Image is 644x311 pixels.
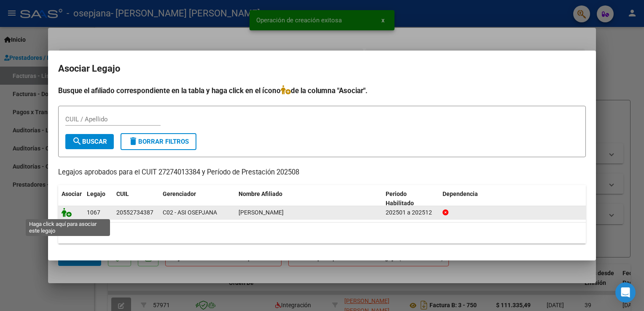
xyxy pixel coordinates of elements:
span: Legajo [87,190,105,197]
datatable-header-cell: Nombre Afiliado [235,185,382,213]
button: Buscar [65,134,114,149]
datatable-header-cell: Dependencia [439,185,586,213]
h2: Asociar Legajo [58,61,586,77]
span: C02 - ASI OSEPJANA [163,209,217,216]
datatable-header-cell: Asociar [58,185,83,213]
div: Open Intercom Messenger [615,282,636,303]
button: Borrar Filtros [121,133,196,150]
datatable-header-cell: Gerenciador [159,185,235,213]
span: 1067 [87,209,100,216]
span: Asociar [62,190,82,197]
div: 1 registros [58,223,586,244]
datatable-header-cell: CUIL [113,185,159,213]
span: Buscar [72,138,107,145]
datatable-header-cell: Legajo [83,185,113,213]
mat-icon: delete [128,136,138,146]
span: Gerenciador [163,190,196,197]
span: CIAPPONI LUCIANO JAVIER [239,209,284,216]
div: 20552734387 [116,208,153,217]
span: Dependencia [443,190,478,197]
span: Nombre Afiliado [239,190,282,197]
h4: Busque el afiliado correspondiente en la tabla y haga click en el ícono de la columna "Asociar". [58,85,586,96]
span: Borrar Filtros [128,138,189,145]
p: Legajos aprobados para el CUIT 27274013384 y Período de Prestación 202508 [58,167,586,178]
span: CUIL [116,190,129,197]
mat-icon: search [72,136,82,146]
div: 202501 a 202512 [386,208,436,217]
span: Periodo Habilitado [386,190,414,207]
datatable-header-cell: Periodo Habilitado [382,185,439,213]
